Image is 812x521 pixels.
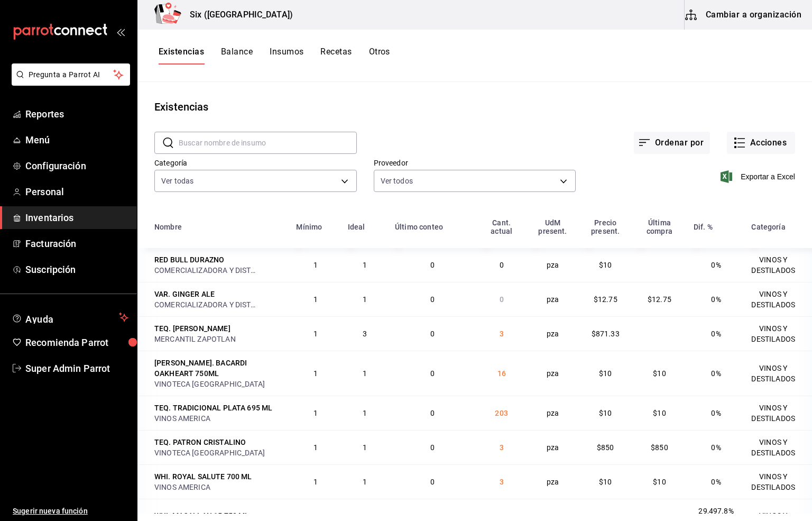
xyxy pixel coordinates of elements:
[25,361,128,376] span: Super Admin Parrot
[585,218,625,235] div: Precio present.
[745,464,812,499] td: VINOS Y DESTILADOS
[527,282,579,316] td: pza
[653,409,666,417] span: $10
[116,28,125,36] button: open_drawer_menu
[648,295,671,304] span: $12.75
[363,330,367,338] span: 3
[430,443,435,452] span: 0
[634,132,710,154] button: Ordenar por
[698,507,733,515] span: 29,497.8%
[694,223,713,231] div: Dif. %
[430,261,435,269] span: 0
[25,335,128,350] span: Recomienda Parrot
[154,159,357,167] label: Categoría
[25,311,115,324] span: Ayuda
[500,295,504,304] span: 0
[313,478,318,486] span: 1
[527,396,579,430] td: pza
[159,47,204,65] button: Existencias
[320,47,352,65] button: Recetas
[430,478,435,486] span: 0
[154,437,246,447] div: TEQ. PATRON CRISTALINO
[363,478,367,486] span: 1
[711,330,721,338] span: 0%
[369,47,390,65] button: Otros
[745,351,812,396] td: VINOS Y DESTILADOS
[597,443,614,452] span: $850
[181,8,293,21] h3: Six ([GEOGRAPHIC_DATA])
[154,223,182,231] div: Nombre
[154,447,283,458] div: VINOTECA [GEOGRAPHIC_DATA]
[154,334,283,344] div: MERCANTIL ZAPOTLAN
[313,295,318,304] span: 1
[363,409,367,417] span: 1
[154,482,283,492] div: VINOS AMERICA
[154,379,283,389] div: VINOTECA [GEOGRAPHIC_DATA]
[500,261,504,269] span: 0
[374,159,576,167] label: Proveedor
[25,107,128,121] span: Reportes
[745,430,812,464] td: VINOS Y DESTILADOS
[154,265,260,276] div: COMERCIALIZADORA Y DISTRIBUIDORA DEL NAYAR
[527,430,579,464] td: pza
[154,403,272,413] div: TEQ. TRADICIONAL PLATA 695 ML
[711,261,721,269] span: 0%
[711,295,721,304] span: 0%
[25,262,128,277] span: Suscripción
[599,369,612,378] span: $10
[25,133,128,147] span: Menú
[711,409,721,417] span: 0%
[348,223,365,231] div: Ideal
[363,443,367,452] span: 1
[159,47,390,65] div: navigation tabs
[483,218,520,235] div: Cant. actual
[7,77,130,88] a: Pregunta a Parrot AI
[154,358,283,379] div: [PERSON_NAME]. BACARDI OAKHEART 750ML
[313,443,318,452] span: 1
[154,413,283,424] div: VINOS AMERICA
[296,223,322,231] div: Mínimo
[723,170,795,183] button: Exportar a Excel
[154,471,252,482] div: WHI. ROYAL SALUTE 700 ML
[497,369,506,378] span: 16
[599,261,612,269] span: $10
[154,99,208,115] div: Existencias
[154,289,215,299] div: VAR. GINGER ALE
[527,464,579,499] td: pza
[500,330,504,338] span: 3
[745,396,812,430] td: VINOS Y DESTILADOS
[500,443,504,452] span: 3
[599,478,612,486] span: $10
[527,316,579,351] td: pza
[154,323,230,334] div: TEQ. [PERSON_NAME]
[500,478,504,486] span: 3
[592,330,620,338] span: $871.33
[745,248,812,282] td: VINOS Y DESTILADOS
[711,443,721,452] span: 0%
[527,248,579,282] td: pza
[430,330,435,338] span: 0
[270,47,303,65] button: Insumos
[533,218,573,235] div: UdM present.
[381,176,413,186] span: Ver todos
[221,47,253,65] button: Balance
[29,69,114,80] span: Pregunta a Parrot AI
[599,409,612,417] span: $10
[430,409,435,417] span: 0
[495,409,508,417] span: 203
[363,295,367,304] span: 1
[430,295,435,304] span: 0
[12,63,130,86] button: Pregunta a Parrot AI
[527,351,579,396] td: pza
[638,218,681,235] div: Última compra
[745,316,812,351] td: VINOS Y DESTILADOS
[711,478,721,486] span: 0%
[395,223,443,231] div: Último conteo
[745,282,812,316] td: VINOS Y DESTILADOS
[653,369,666,378] span: $10
[651,443,668,452] span: $850
[363,261,367,269] span: 1
[25,211,128,225] span: Inventarios
[594,295,617,304] span: $12.75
